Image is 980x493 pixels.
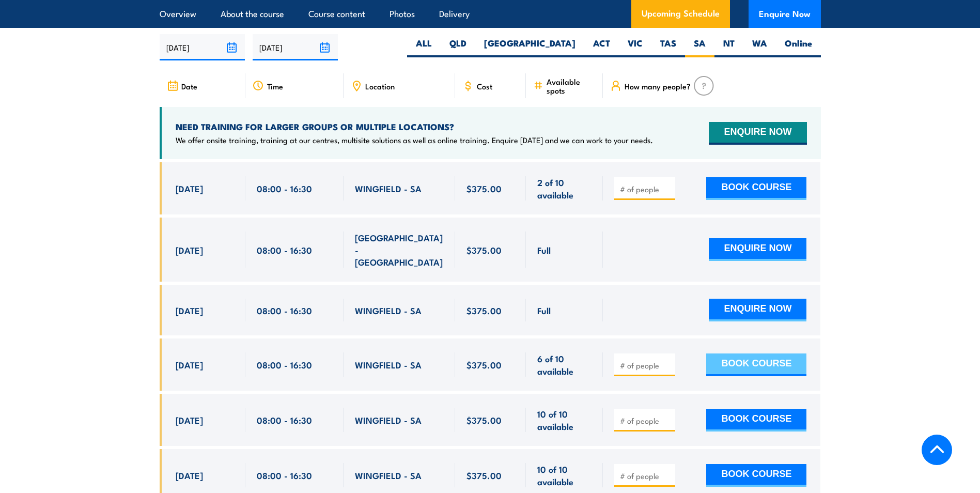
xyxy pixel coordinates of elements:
[466,414,502,426] span: $375.00
[714,37,743,57] label: NT
[709,122,806,145] button: ENQUIRE NOW
[176,182,203,194] span: [DATE]
[257,414,312,426] span: 08:00 - 16:30
[706,409,806,432] button: BOOK COURSE
[466,304,502,316] span: $375.00
[620,184,672,194] input: # of people
[441,37,475,57] label: QLD
[176,121,653,132] h4: NEED TRAINING FOR LARGER GROUPS OR MULTIPLE LOCATIONS?
[365,82,395,90] span: Location
[537,244,551,256] span: Full
[257,244,312,256] span: 08:00 - 16:30
[620,415,672,426] input: # of people
[466,182,502,194] span: $375.00
[355,232,444,268] span: [GEOGRAPHIC_DATA] - [GEOGRAPHIC_DATA]
[355,414,422,426] span: WINGFIELD - SA
[267,82,283,90] span: Time
[651,37,685,57] label: TAS
[176,244,203,256] span: [DATE]
[709,299,806,321] button: ENQUIRE NOW
[355,359,422,371] span: WINGFIELD - SA
[257,182,312,194] span: 08:00 - 16:30
[776,37,821,57] label: Online
[619,37,651,57] label: VIC
[466,469,502,481] span: $375.00
[537,304,551,316] span: Full
[584,37,619,57] label: ACT
[625,82,691,90] span: How many people?
[466,244,502,256] span: $375.00
[537,463,592,487] span: 10 of 10 available
[355,304,422,316] span: WINGFIELD - SA
[176,135,653,145] p: We offer onsite training, training at our centres, multisite solutions as well as online training...
[257,359,312,371] span: 08:00 - 16:30
[706,177,806,200] button: BOOK COURSE
[709,238,806,261] button: ENQUIRE NOW
[706,353,806,376] button: BOOK COURSE
[743,37,776,57] label: WA
[253,34,338,60] input: To date
[477,82,492,90] span: Cost
[355,469,422,481] span: WINGFIELD - SA
[176,414,203,426] span: [DATE]
[181,82,197,90] span: Date
[537,352,592,377] span: 6 of 10 available
[537,176,592,201] span: 2 of 10 available
[176,469,203,481] span: [DATE]
[160,34,245,60] input: From date
[475,37,584,57] label: [GEOGRAPHIC_DATA]
[547,77,596,95] span: Available spots
[620,471,672,481] input: # of people
[537,408,592,432] span: 10 of 10 available
[355,182,422,194] span: WINGFIELD - SA
[706,464,806,487] button: BOOK COURSE
[176,359,203,371] span: [DATE]
[257,469,312,481] span: 08:00 - 16:30
[176,304,203,316] span: [DATE]
[620,360,672,371] input: # of people
[407,37,441,57] label: ALL
[685,37,714,57] label: SA
[257,304,312,316] span: 08:00 - 16:30
[466,359,502,371] span: $375.00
